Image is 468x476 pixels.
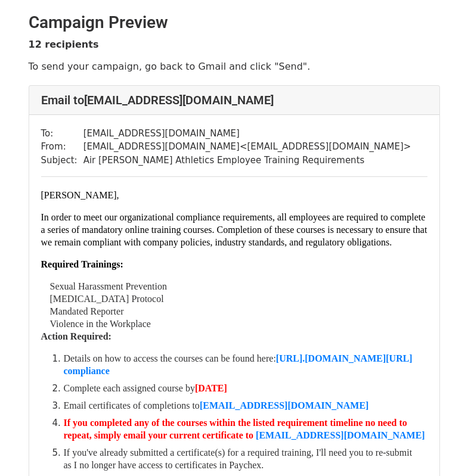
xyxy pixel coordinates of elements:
font: [DATE] [195,383,227,393]
font: [MEDICAL_DATA] Protocol [50,294,164,304]
h4: Email to [EMAIL_ADDRESS][DOMAIN_NAME] [41,93,427,107]
font: If you've already submitted a certificate(s) for a required training, I'll need you to re-submit ... [64,447,413,470]
font: Action Required: [41,331,111,341]
h2: Campaign Preview [29,13,440,33]
strong: 12 recipients [29,39,99,50]
a: [EMAIL_ADDRESS][DOMAIN_NAME] [256,430,425,440]
font: Required Trainings: [41,259,123,269]
font: Mandated Reporter [50,306,124,316]
font: Violence in the Workplace [50,319,151,329]
b: If you completed any of the courses within the listed requirement timeline no need to repeat, sim... [64,418,407,440]
font: Complete each assigned course by [64,383,227,393]
font: Sexual Harassment Prevention [50,281,167,291]
font: In order to meet our organizational compliance requirements, all employees are required to comple... [41,212,427,247]
td: [EMAIL_ADDRESS][DOMAIN_NAME] < [EMAIL_ADDRESS][DOMAIN_NAME] > [83,140,411,154]
td: Air [PERSON_NAME] Athletics Employee Training Requirements [83,154,411,167]
td: Subject: [41,154,83,167]
td: To: [41,127,83,141]
p: To send your campaign, go back to Gmail and click "Send". [29,60,440,73]
td: [EMAIL_ADDRESS][DOMAIN_NAME] [83,127,411,141]
font: [PERSON_NAME], [41,190,119,200]
a: [URL].[DOMAIN_NAME][URL]compliance [64,353,413,376]
font: Details on how to access the courses can be found here: [64,353,413,376]
td: From: [41,140,83,154]
a: [EMAIL_ADDRESS][DOMAIN_NAME] [200,400,369,410]
font: Email certificates of completions to [64,400,369,410]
